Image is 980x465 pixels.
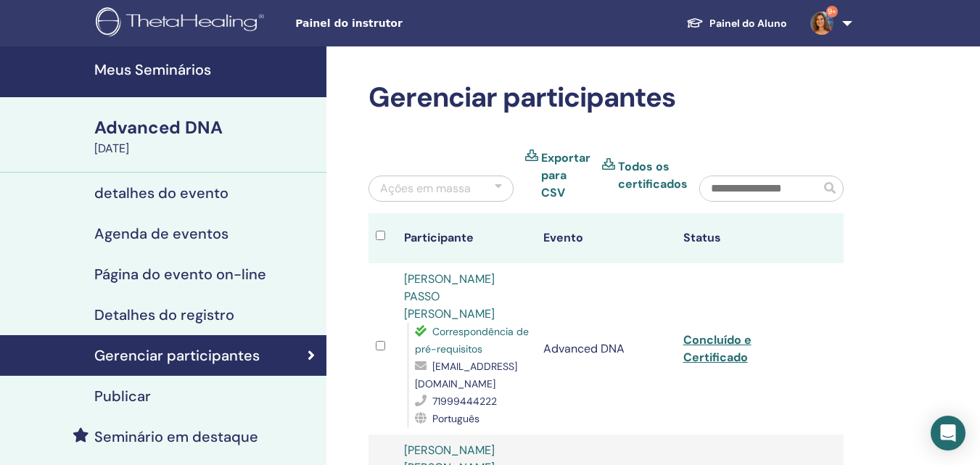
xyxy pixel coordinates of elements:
h4: Detalhes do registro [94,306,234,324]
a: Todos os certificados [618,158,688,193]
img: default.jpg [810,12,833,35]
span: Português [432,412,479,425]
h4: Página do evento on-line [94,266,266,283]
h2: Gerenciar participantes [368,81,844,115]
img: logo.png [96,7,269,40]
span: [EMAIL_ADDRESS][DOMAIN_NAME] [415,360,517,390]
a: Painel do Aluno [675,10,799,37]
span: 9+ [826,6,838,17]
td: Advanced DNA [536,263,676,435]
h4: detalhes do evento [94,184,228,202]
th: Evento [536,213,676,263]
img: graduation-cap-white.svg [686,17,704,29]
th: Participante [397,213,537,263]
div: Ações em massa [380,180,471,197]
div: Open Intercom Messenger [931,416,965,450]
a: [PERSON_NAME] PASSO [PERSON_NAME] [404,271,495,321]
div: [DATE] [94,140,318,157]
h4: Gerenciar participantes [94,347,260,364]
div: Advanced DNA [94,115,318,140]
a: Concluído e Certificado [683,332,752,365]
th: Status [676,213,816,263]
a: Advanced DNA[DATE] [86,115,326,157]
h4: Agenda de eventos [94,225,228,242]
span: Painel do instrutor [295,16,513,31]
h4: Seminário em destaque [94,428,258,445]
h4: Meus Seminários [94,61,318,78]
span: Correspondência de pré-requisitos [415,325,529,355]
h4: Publicar [94,387,151,405]
span: 71999444222 [432,395,497,408]
a: Exportar para CSV [541,149,590,202]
